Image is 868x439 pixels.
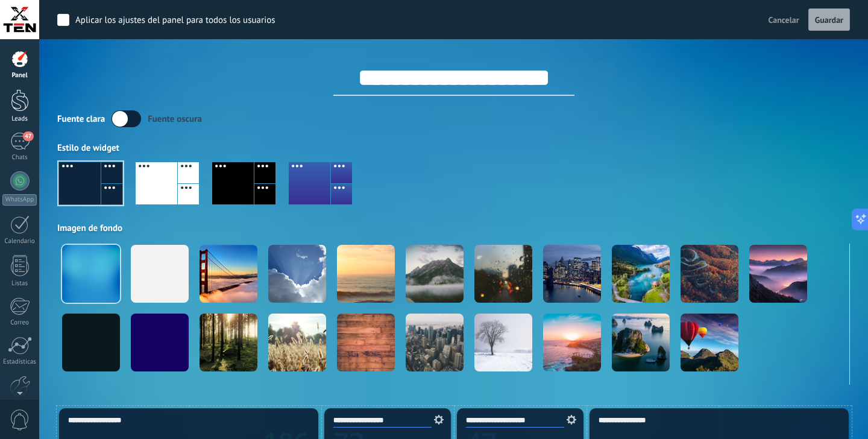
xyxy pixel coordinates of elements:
[148,113,202,125] div: Fuente oscura
[75,14,275,27] div: Aplicar los ajustes del panel para todos los usuarios
[2,115,37,123] div: Leads
[2,280,37,288] div: Listas
[815,16,843,24] span: Guardar
[2,319,37,327] div: Correo
[769,14,799,25] span: Cancelar
[2,194,37,206] div: WhatsApp
[2,358,37,366] div: Estadísticas
[2,154,37,162] div: Chats
[808,8,850,31] button: Guardar
[23,131,33,141] span: 47
[2,238,37,245] div: Calendario
[764,11,804,29] button: Cancelar
[57,113,105,125] div: Fuente clara
[57,223,850,234] div: Imagen de fondo
[2,72,37,80] div: Panel
[57,142,850,154] div: Estilo de widget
